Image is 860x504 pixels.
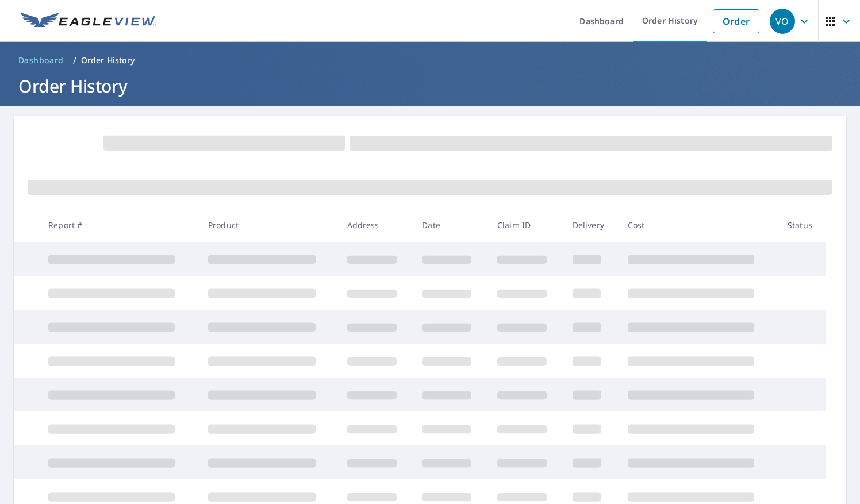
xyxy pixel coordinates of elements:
[39,208,199,242] th: Report #
[778,208,826,242] th: Status
[199,208,338,242] th: Product
[488,208,563,242] th: Claim ID
[338,208,413,242] th: Address
[81,55,135,66] p: Order History
[563,208,619,242] th: Delivery
[18,55,64,66] span: Dashboard
[413,208,488,242] th: Date
[73,53,76,67] li: /
[14,51,846,70] nav: breadcrumb
[713,9,759,33] a: Order
[770,9,795,34] div: VO
[14,74,846,98] h1: Order History
[619,208,778,242] th: Cost
[21,13,156,30] img: EV Logo
[14,51,68,70] a: Dashboard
